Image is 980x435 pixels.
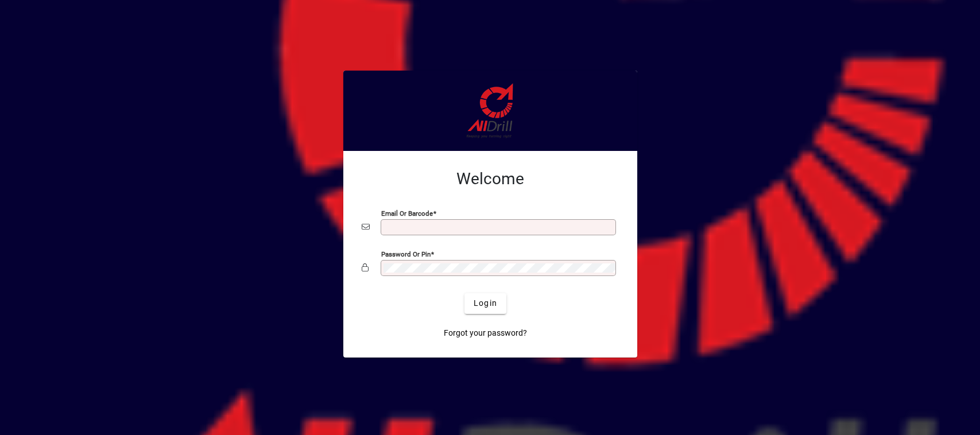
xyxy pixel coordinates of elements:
[381,209,433,217] mat-label: Email or Barcode
[439,323,532,344] a: Forgot your password?
[362,169,619,189] h2: Welcome
[464,293,506,314] button: Login
[381,250,431,258] mat-label: Password or Pin
[474,297,497,309] span: Login
[444,327,527,339] span: Forgot your password?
